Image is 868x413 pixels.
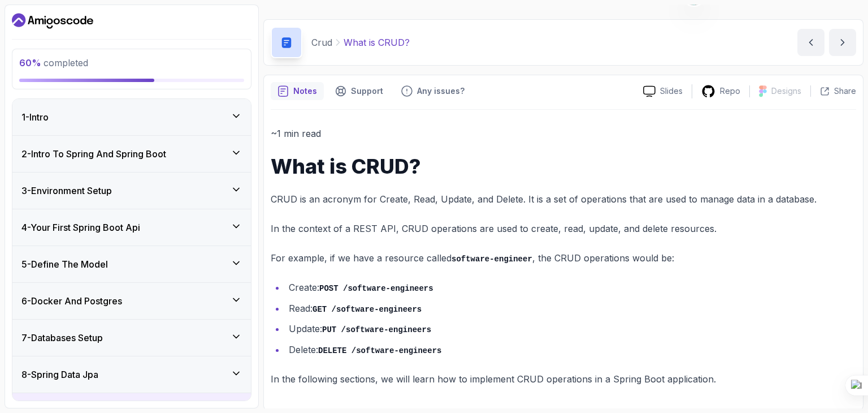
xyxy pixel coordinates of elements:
[21,294,122,308] h3: 6 - Docker And Postgres
[829,29,856,56] button: next content
[271,155,856,178] h1: What is CRUD?
[797,29,824,56] button: previous content
[394,82,471,100] button: Feedback button
[21,184,112,197] h3: 3 - Environment Setup
[322,325,431,334] code: PUT /software-engineers
[21,368,98,381] h3: 8 - Spring Data Jpa
[351,85,383,97] p: Support
[12,246,251,282] button: 5-Define The Model
[285,279,856,296] li: Create:
[21,331,103,345] h3: 7 - Databases Setup
[319,284,433,293] code: POST /software-engineers
[285,321,856,337] li: Update:
[271,371,856,387] p: In the following sections, we will learn how to implement CRUD operations in a Spring Boot applic...
[452,255,532,264] code: software-engineer
[19,57,41,68] span: 60 %
[271,250,856,266] p: For example, if we have a resource called , the CRUD operations would be:
[417,85,465,97] p: Any issues?
[12,12,93,30] a: Dashboard
[660,85,683,97] p: Slides
[19,57,88,68] span: completed
[12,356,251,393] button: 8-Spring Data Jpa
[313,305,422,314] code: GET /software-engineers
[21,257,108,271] h3: 5 - Define The Model
[271,126,856,141] p: ~1 min read
[12,173,251,209] button: 3-Environment Setup
[344,36,410,49] p: What is CRUD?
[634,85,692,97] a: Slides
[293,85,317,97] p: Notes
[12,99,251,135] button: 1-Intro
[271,221,856,236] p: In the context of a REST API, CRUD operations are used to create, read, update, and delete resour...
[328,82,390,100] button: Support button
[311,36,332,49] p: Crud
[21,221,140,234] h3: 4 - Your First Spring Boot Api
[271,191,856,207] p: CRUD is an acronym for Create, Read, Update, and Delete. It is a set of operations that are used ...
[271,82,324,100] button: notes button
[285,300,856,317] li: Read:
[318,346,441,355] code: DELETE /software-engineers
[21,110,49,124] h3: 1 - Intro
[12,209,251,246] button: 4-Your First Spring Boot Api
[834,85,856,97] p: Share
[285,342,856,358] li: Delete:
[771,85,801,97] p: Designs
[21,147,166,161] h3: 2 - Intro To Spring And Spring Boot
[12,283,251,319] button: 6-Docker And Postgres
[12,320,251,356] button: 7-Databases Setup
[12,136,251,172] button: 2-Intro To Spring And Spring Boot
[810,85,856,97] button: Share
[692,84,749,98] a: Repo
[720,85,740,97] p: Repo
